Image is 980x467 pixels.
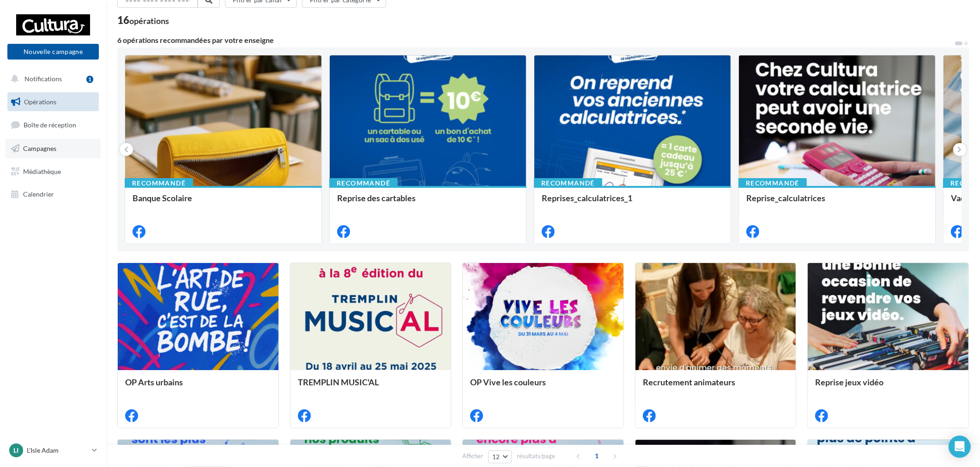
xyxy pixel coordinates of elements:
[27,446,88,455] p: L'Isle Adam
[470,377,616,396] div: OP Vive les couleurs
[329,178,398,188] div: Recommandé
[6,92,101,112] a: Opérations
[488,450,512,463] button: 12
[86,76,93,83] div: 1
[542,193,723,212] div: Reprises_calculatrices_1
[125,377,271,396] div: OP Arts urbains
[129,17,169,25] div: opérations
[23,144,56,152] span: Campagnes
[815,377,961,396] div: Reprise jeux vidéo
[589,449,604,463] span: 1
[24,75,62,83] span: Notifications
[23,167,61,175] span: Médiathèque
[6,185,101,204] a: Calendrier
[738,178,807,188] div: Recommandé
[462,452,483,461] span: Afficher
[6,69,97,89] button: Notifications 1
[7,44,99,60] button: Nouvelle campagne
[117,15,169,25] div: 16
[492,453,500,461] span: 12
[337,193,519,212] div: Reprise des cartables
[125,178,193,188] div: Recommandé
[746,193,928,212] div: Reprise_calculatrices
[6,139,101,158] a: Campagnes
[24,98,56,106] span: Opérations
[23,190,54,198] span: Calendrier
[7,442,99,459] a: LI L'Isle Adam
[24,121,76,129] span: Boîte de réception
[133,193,314,212] div: Banque Scolaire
[298,377,444,396] div: TREMPLIN MUSIC'AL
[517,452,555,461] span: résultats/page
[117,36,954,44] div: 6 opérations recommandées par votre enseigne
[949,436,971,458] div: Open Intercom Messenger
[6,162,101,181] a: Médiathèque
[6,115,101,135] a: Boîte de réception
[643,377,789,396] div: Recrutement animateurs
[14,446,19,455] span: LI
[534,178,602,188] div: Recommandé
